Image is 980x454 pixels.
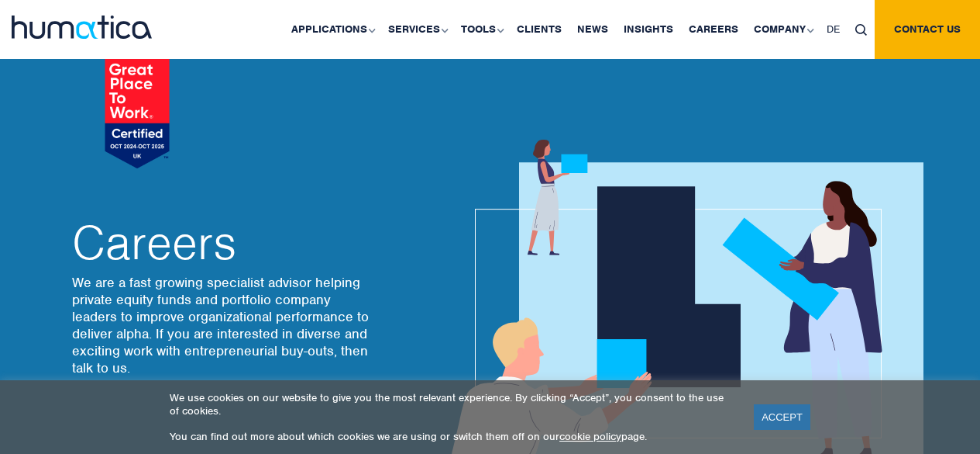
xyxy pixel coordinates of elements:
h2: Careers [72,220,374,266]
span: DE [827,23,840,36]
a: cookie policy [559,430,621,443]
p: We use cookies on our website to give you the most relevant experience. By clicking “Accept”, you... [170,391,734,418]
img: logo [12,16,152,39]
img: search_icon [855,24,867,36]
p: We are a fast growing specialist advisor helping private equity funds and portfolio company leade... [72,274,374,376]
a: ACCEPT [754,404,810,430]
p: You can find out more about which cookies we are using or switch them off on our page. [170,430,734,443]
